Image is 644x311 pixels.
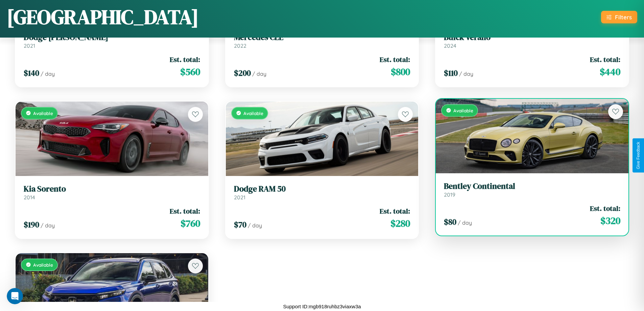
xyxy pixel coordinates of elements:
[600,65,620,79] span: $ 440
[24,67,39,79] span: $ 140
[180,65,200,79] span: $ 560
[391,65,410,79] span: $ 800
[181,217,200,230] span: $ 760
[170,54,200,64] span: Est. total:
[170,206,200,216] span: Est. total:
[601,11,637,23] button: Filters
[459,70,473,77] span: / day
[33,262,53,268] span: Available
[234,219,246,230] span: $ 70
[444,32,620,49] a: Buick Verano2024
[453,108,473,113] span: Available
[444,216,456,227] span: $ 80
[283,302,361,311] p: Support ID: mgb918ruhbz3viaxw3a
[636,142,641,169] div: Give Feedback
[41,70,55,77] span: / day
[444,32,620,42] h3: Buick Verano
[24,32,200,42] h3: Dodge [PERSON_NAME]
[243,110,263,116] span: Available
[234,194,245,201] span: 2021
[458,219,472,226] span: / day
[41,222,55,229] span: / day
[444,181,620,198] a: Bentley Continental2019
[24,194,35,201] span: 2014
[24,42,35,49] span: 2021
[444,191,455,198] span: 2019
[252,70,266,77] span: / day
[24,184,200,201] a: Kia Sorento2014
[7,288,23,304] iframe: Intercom live chat
[600,214,620,227] span: $ 320
[380,206,410,216] span: Est. total:
[248,222,262,229] span: / day
[33,110,53,116] span: Available
[24,219,39,230] span: $ 190
[234,67,251,79] span: $ 200
[24,32,200,49] a: Dodge [PERSON_NAME]2021
[390,217,410,230] span: $ 280
[234,32,410,49] a: Mercedes CLE2022
[444,42,456,49] span: 2024
[615,14,632,21] div: Filters
[234,42,246,49] span: 2022
[444,181,620,191] h3: Bentley Continental
[380,54,410,64] span: Est. total:
[7,3,199,31] h1: [GEOGRAPHIC_DATA]
[24,184,200,194] h3: Kia Sorento
[590,54,620,64] span: Est. total:
[444,67,458,79] span: $ 110
[234,184,410,194] h3: Dodge RAM 50
[234,32,410,42] h3: Mercedes CLE
[590,203,620,213] span: Est. total:
[234,184,410,201] a: Dodge RAM 502021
